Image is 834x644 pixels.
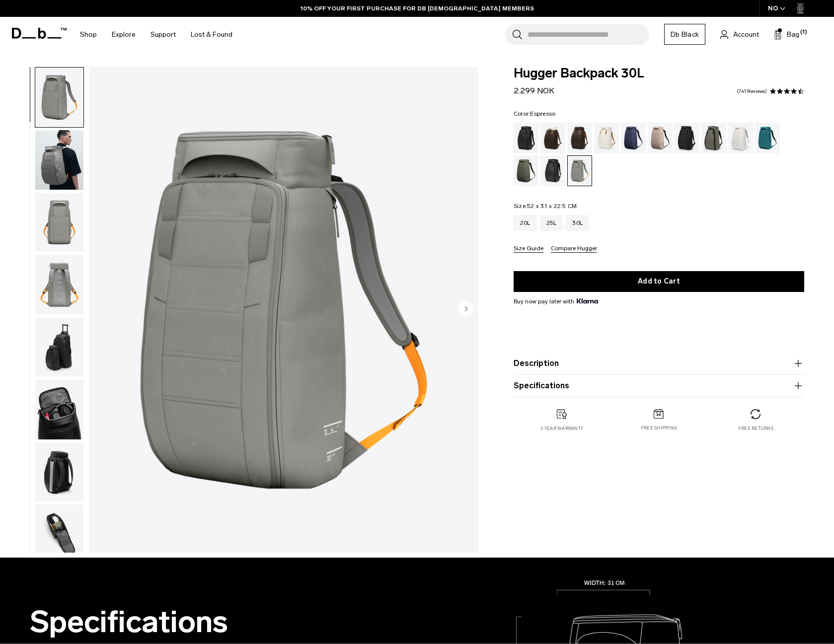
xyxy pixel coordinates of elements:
img: {"height" => 20, "alt" => "Klarna"} [577,298,598,303]
img: Hugger Backpack 30L Sand Grey [35,68,83,127]
button: Hugger Backpack 30L Sand Grey [35,317,84,377]
span: 52 x 31 x 22.5 CM [527,203,577,210]
a: Shop [80,17,97,52]
button: Description [514,358,804,369]
img: Hugger Backpack 30L Sand Grey [35,442,83,502]
span: Espresso [530,110,555,117]
a: Cappuccino [540,123,565,153]
a: Blue Hour [621,123,646,153]
img: Hugger Backpack 30L Sand Grey [35,193,83,252]
button: Hugger Backpack 30L Sand Grey [35,67,84,128]
button: Hugger Backpack 30L Sand Grey [35,442,84,502]
span: Account [733,29,759,40]
button: Add to Cart [514,271,804,292]
button: Hugger Backpack 30L Sand Grey [35,254,84,315]
a: 30L [566,215,589,231]
p: Free shipping [641,425,677,431]
button: Hugger Backpack 30L Sand Grey [35,504,84,565]
img: Hugger Backpack 30L Sand Grey [35,380,83,439]
a: Sand Grey [567,155,592,186]
p: 2 year warranty [540,425,583,432]
a: Charcoal Grey [675,123,699,153]
button: Specifications [514,380,804,392]
button: Hugger Backpack 30L Sand Grey [35,379,84,440]
a: Moss Green [514,155,538,186]
a: Reflective Black [540,155,565,186]
img: Hugger Backpack 30L Sand Grey [35,255,83,314]
a: Oatmilk [594,123,619,153]
a: 10% OFF YOUR FIRST PURCHASE FOR DB [DEMOGRAPHIC_DATA] MEMBERS [301,4,534,13]
nav: Main Navigation [73,17,240,52]
h2: Specifications [30,605,358,639]
a: Clean Slate [728,123,753,153]
span: Bag [787,29,799,40]
a: Espresso [567,123,592,153]
a: Lost & Found [191,17,232,52]
a: Forest Green [701,123,726,153]
a: 741 reviews [737,89,767,94]
img: Hugger Backpack 30L Sand Grey [35,504,83,564]
a: Account [720,28,759,40]
button: Bag (1) [774,28,799,40]
legend: Color: [514,111,556,117]
a: Black Out [514,123,538,153]
span: Hugger Backpack 30L [514,67,804,80]
a: 25L [540,215,563,231]
a: 20L [514,215,537,231]
span: 2.299 NOK [514,86,554,95]
img: Hugger Backpack 30L Sand Grey [35,130,83,190]
li: 1 / 10 [89,67,478,553]
a: Midnight Teal [755,123,780,153]
button: Hugger Backpack 30L Sand Grey [35,192,84,253]
button: Size Guide [514,245,543,253]
button: Compare Hugger [551,245,597,253]
a: Support [151,17,176,52]
img: Hugger Backpack 30L Sand Grey [89,67,478,553]
legend: Size: [514,203,577,209]
a: Db Black [664,24,705,45]
button: Hugger Backpack 30L Sand Grey [35,130,84,190]
p: Free returns [738,425,773,432]
a: Explore [112,17,136,52]
button: Next slide [458,301,473,318]
span: (1) [800,28,807,37]
a: Fogbow Beige [648,123,673,153]
span: Buy now pay later with [514,297,598,306]
img: Hugger Backpack 30L Sand Grey [35,317,83,377]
